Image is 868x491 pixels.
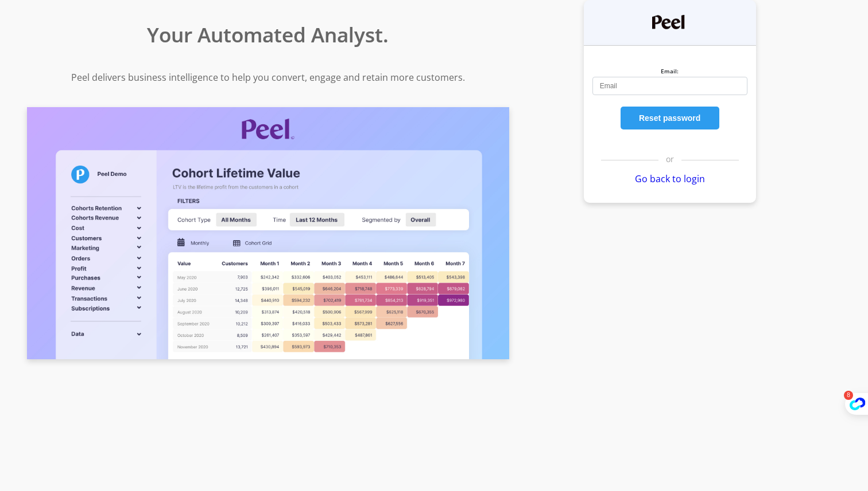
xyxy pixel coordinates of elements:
[6,70,530,84] p: Peel delivers business intelligence to help you convert, engage and retain more customers.
[658,152,681,166] span: or
[652,15,688,29] img: Peel
[621,107,719,129] button: Reset password
[592,77,747,95] input: Email
[27,107,509,360] img: Screenshot of Peel
[661,67,679,75] label: Email:
[635,172,705,185] a: Go back to login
